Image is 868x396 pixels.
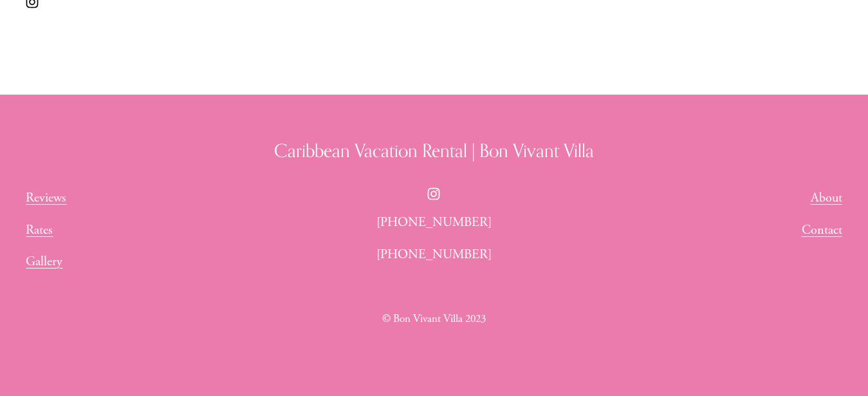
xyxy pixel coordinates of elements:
a: Contact [802,220,842,240]
p: [PHONE_NUMBER] [335,244,533,265]
h3: Caribbean Vacation Rental | Bon Vivant Villa [26,138,842,164]
a: Rates [26,220,53,240]
a: Reviews [26,187,66,208]
p: [PHONE_NUMBER] [335,212,533,232]
a: Gallery [26,251,62,272]
a: About [811,187,842,208]
a: Instagram [427,187,440,200]
p: © Bon Vivant Villa 2023 [335,310,533,328]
